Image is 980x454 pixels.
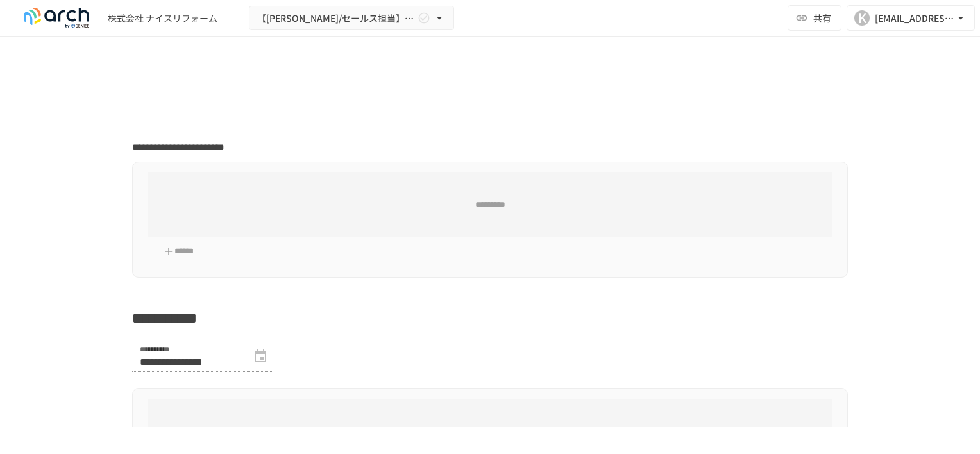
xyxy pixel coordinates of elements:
button: K[EMAIL_ADDRESS][DOMAIN_NAME] [847,5,975,31]
span: 【[PERSON_NAME]/セールス担当】株式会社 ナイスリフォーム様_スポットサポート [257,10,415,26]
div: K [854,10,870,26]
button: 共有 [788,5,841,31]
img: logo-default@2x-9cf2c760.svg [15,8,97,28]
button: 【[PERSON_NAME]/セールス担当】株式会社 ナイスリフォーム様_スポットサポート [249,6,454,31]
div: 株式会社 ナイスリフォーム [108,12,217,25]
div: [EMAIL_ADDRESS][DOMAIN_NAME] [875,10,954,26]
span: 共有 [813,11,831,25]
